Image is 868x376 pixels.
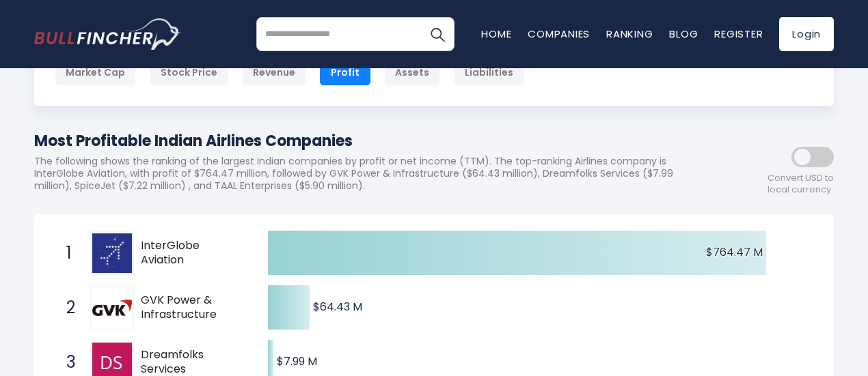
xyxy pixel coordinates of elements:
button: Search [420,17,455,51]
span: 3 [59,351,73,374]
text: $64.43 M [313,299,362,315]
div: Stock Price [150,59,228,85]
p: The following shows the ranking of the largest Indian companies by profit or net income (TTM). Th... [34,155,711,192]
span: InterGlobe Aviation [141,239,244,267]
span: Convert USD to local currency [768,173,834,196]
span: 1 [59,242,73,265]
span: 2 [59,296,73,319]
img: InterGlobe Aviation [92,233,132,273]
a: Ranking [606,27,653,41]
div: Market Cap [55,59,136,85]
h1: Most Profitable Indian Airlines Companies [34,130,711,152]
a: Blog [669,27,698,41]
a: Go to homepage [34,18,181,50]
text: $764.47 M [706,244,763,260]
a: Companies [528,27,590,41]
a: Home [481,27,511,41]
a: Login [779,17,834,51]
span: GVK Power & Infrastructure [141,293,244,322]
div: Profit [320,59,370,85]
div: Assets [384,59,440,85]
text: $7.99 M [277,353,317,369]
div: Revenue [242,59,306,85]
a: Register [714,27,763,41]
img: GVK Power & Infrastructure [92,300,132,316]
img: bullfincher logo [34,18,181,50]
div: Liabilities [454,59,524,85]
